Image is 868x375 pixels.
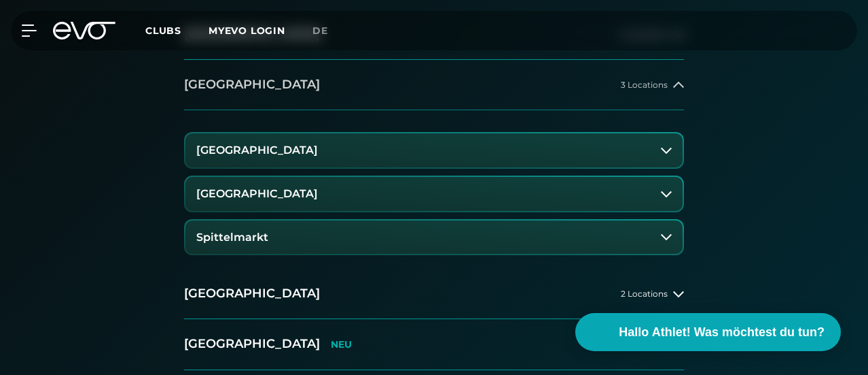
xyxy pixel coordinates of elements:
h3: Spittelmarkt [196,231,268,244]
span: de [312,25,328,37]
p: NEU [331,339,352,350]
a: de [312,23,344,39]
button: [GEOGRAPHIC_DATA] [185,133,683,167]
button: [GEOGRAPHIC_DATA] [185,177,683,211]
button: [GEOGRAPHIC_DATA]2 Locations [184,269,684,319]
span: 2 Locations [621,289,668,298]
a: Clubs [145,24,209,37]
button: Spittelmarkt [185,221,683,255]
span: 3 Locations [621,80,668,89]
h2: [GEOGRAPHIC_DATA] [184,76,320,93]
h2: [GEOGRAPHIC_DATA] [184,336,320,353]
span: Clubs [145,25,181,37]
button: Hallo Athlet! Was möchtest du tun? [575,313,841,351]
h3: [GEOGRAPHIC_DATA] [196,144,318,157]
button: [GEOGRAPHIC_DATA]NEU1 Location [184,319,684,370]
h2: [GEOGRAPHIC_DATA] [184,285,320,302]
span: Hallo Athlet! Was möchtest du tun? [619,323,825,342]
h3: [GEOGRAPHIC_DATA] [196,188,318,200]
button: [GEOGRAPHIC_DATA]3 Locations [184,60,684,110]
a: MYEVO LOGIN [209,25,285,37]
